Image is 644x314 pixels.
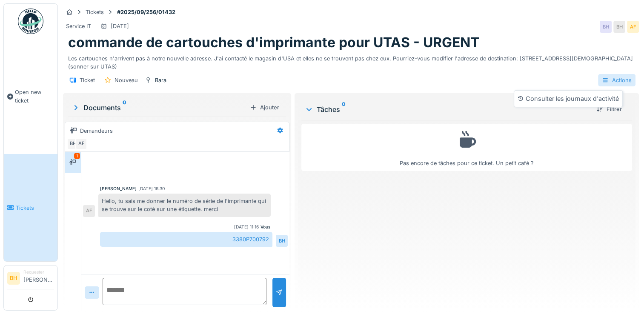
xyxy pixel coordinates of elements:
div: Documents [72,103,246,113]
div: BH [600,21,612,33]
div: Hello, tu sais me donner le numéro de série de l'imprimante qui se trouve sur le coté sur une éti... [98,194,271,217]
li: BH [7,272,20,285]
div: AF [75,138,87,150]
img: Badge_color-CXgf-gQk.svg [18,9,43,34]
span: Open new ticket [15,88,54,104]
div: BH [613,21,625,33]
div: [DATE] [111,22,129,30]
div: Tâches [305,104,590,114]
div: Requester [23,269,54,275]
sup: 0 [123,103,126,113]
div: Tickets [86,8,104,16]
div: Ticket [80,76,95,84]
sup: 0 [342,104,346,114]
div: Filtrer [593,103,625,115]
div: BH [276,235,288,247]
div: 3380P700792 [100,232,272,247]
div: Actions [598,74,635,86]
div: BH [67,138,79,150]
div: AF [627,21,639,33]
div: Vous [260,224,271,230]
div: AF [83,205,95,217]
li: [PERSON_NAME] [23,269,54,287]
div: Service IT [66,22,91,30]
span: Tickets [16,204,54,212]
h1: commande de cartouches d'imprimante pour UTAS - URGENT [68,34,479,51]
div: Les cartouches n'arrivent pas à notre nouvelle adresse. J'ai contacté le magasin d'USA et elles n... [68,51,634,71]
div: [DATE] 16:30 [138,186,165,192]
div: Demandeurs [80,127,113,135]
div: Ajouter [246,102,283,113]
div: [DATE] 11:16 [234,224,259,230]
div: [PERSON_NAME] [100,186,137,192]
div: 1 [74,153,80,159]
div: Bara [155,76,166,84]
div: Consulter les journaux d'activité [516,92,621,105]
div: Pas encore de tâches pour ce ticket. Un petit café ? [307,128,627,167]
strong: #2025/09/256/01432 [114,8,179,16]
div: Nouveau [114,76,138,84]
